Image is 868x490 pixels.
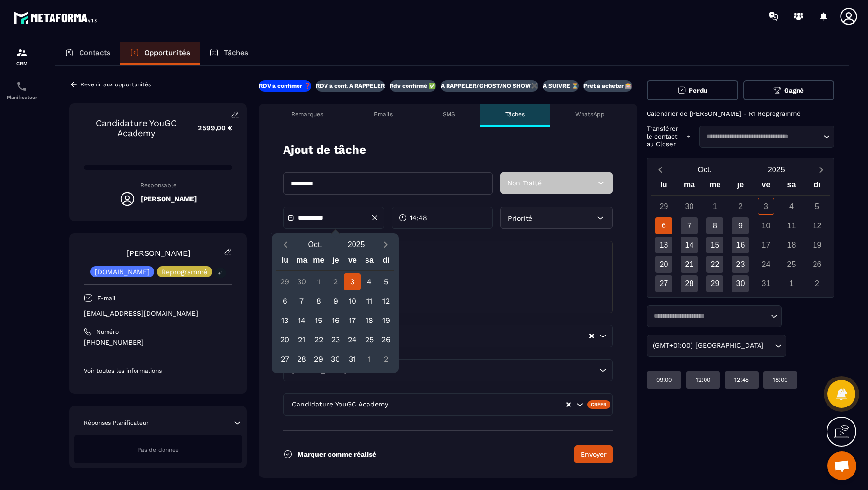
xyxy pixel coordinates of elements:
[16,47,27,58] img: formation
[783,217,800,234] div: 11
[753,178,779,195] div: ve
[298,450,376,458] p: Marquer comme réalisé
[783,275,800,292] div: 1
[276,273,394,367] div: Calendar days
[283,142,366,158] p: Ajout de tâche
[310,253,327,270] div: me
[293,273,310,290] div: 30
[310,331,327,348] div: 22
[655,198,672,215] div: 29
[14,9,100,27] img: logo
[327,350,344,367] div: 30
[215,268,226,278] p: +1
[276,350,293,367] div: 27
[696,376,710,384] p: 12:00
[349,331,588,341] input: Search for option
[681,198,698,215] div: 30
[758,198,774,215] div: 3
[651,163,669,176] button: Previous month
[706,237,723,253] div: 15
[316,82,385,90] p: RDV à conf. A RAPPELER
[327,293,344,309] div: 9
[361,331,378,348] div: 25
[2,61,41,66] p: CRM
[310,350,327,367] div: 29
[81,81,151,88] p: Revenir aux opportunités
[505,111,525,118] p: Tâches
[809,198,826,215] div: 5
[702,178,728,195] div: me
[283,325,613,347] div: Search for option
[84,118,188,138] p: Candidature YouGC Academy
[361,273,378,290] div: 4
[310,312,327,329] div: 15
[344,293,361,309] div: 10
[441,82,538,90] p: A RAPPELER/GHOST/NO SHOW✖️
[293,253,310,270] div: ma
[361,312,378,329] div: 18
[361,293,378,309] div: 11
[120,42,200,65] a: Opportunités
[443,111,455,118] p: SMS
[344,350,361,367] div: 31
[732,237,749,253] div: 16
[699,126,834,148] div: Search for option
[651,340,765,351] span: (GMT+01:00) [GEOGRAPHIC_DATA]
[84,182,232,189] p: Responsable
[681,275,698,292] div: 28
[344,273,361,290] div: 3
[361,350,378,367] div: 1
[344,331,361,348] div: 24
[293,312,310,329] div: 14
[651,311,768,321] input: Search for option
[276,238,294,252] button: Previous month
[647,305,782,327] div: Search for option
[809,256,826,273] div: 26
[566,401,571,408] button: Clear Selected
[283,359,613,381] div: Search for option
[293,293,310,309] div: 7
[706,198,723,215] div: 1
[79,48,110,57] p: Contacts
[327,312,344,329] div: 16
[507,179,542,187] span: Non Traité
[2,40,41,73] a: formationformationCRM
[758,217,774,234] div: 10
[758,275,774,292] div: 31
[84,309,232,318] p: [EMAIL_ADDRESS][DOMAIN_NAME]
[349,365,597,376] input: Search for option
[689,87,707,94] span: Perdu
[758,256,774,273] div: 24
[827,451,856,480] div: Ouvrir le chat
[344,253,361,270] div: ve
[390,82,436,90] p: Rdv confirmé ✅
[162,268,207,275] p: Reprogrammé
[647,80,738,100] button: Perdu
[327,331,344,348] div: 23
[2,73,41,107] a: schedulerschedulerPlanificateur
[651,178,830,292] div: Calendar wrapper
[344,312,361,329] div: 17
[276,312,293,329] div: 13
[96,328,119,336] p: Numéro
[390,399,565,410] input: Search for option
[378,293,394,309] div: 12
[378,350,394,367] div: 2
[327,253,344,270] div: je
[681,237,698,253] div: 14
[508,214,532,222] span: Priorité
[84,419,149,427] p: Réponses Planificateur
[188,119,232,138] p: 2 599,00 €
[583,82,632,90] p: Prêt à acheter 🎰
[804,178,830,195] div: di
[97,294,116,302] p: E-mail
[378,253,394,270] div: di
[84,367,232,375] p: Voir toutes les informations
[741,161,813,178] button: Open years overlay
[655,237,672,253] div: 13
[732,198,749,215] div: 2
[336,237,377,253] button: Open years overlay
[378,331,394,348] div: 26
[378,273,394,290] div: 5
[681,217,698,234] div: 7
